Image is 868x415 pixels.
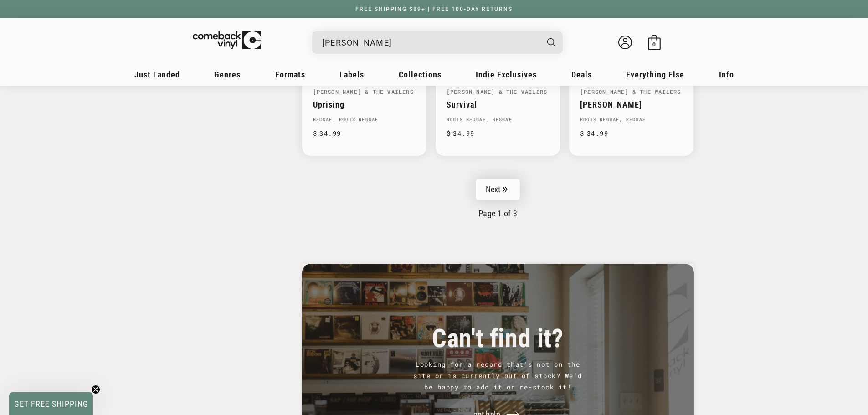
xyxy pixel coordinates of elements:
[399,70,442,79] span: Collections
[134,70,180,79] span: Just Landed
[411,359,585,393] p: Looking for a record that's not on the site or is currently out of stock? We'd be happy to add it...
[539,31,564,54] button: Search
[313,100,416,109] a: Uprising
[571,70,592,79] span: Deals
[325,328,671,349] h3: Can't find it?
[580,88,681,95] a: [PERSON_NAME] & The Wailers
[719,70,734,79] span: Info
[312,31,563,54] div: Search
[339,70,364,79] span: Labels
[302,209,694,218] p: Page 1 of 3
[652,41,656,48] span: 0
[580,100,683,109] a: [PERSON_NAME]
[626,70,684,79] span: Everything Else
[476,70,537,79] span: Indie Exclusives
[313,88,414,95] a: [PERSON_NAME] & The Wailers
[476,179,520,200] a: Next
[9,392,93,415] div: GET FREE SHIPPINGClose teaser
[91,385,100,394] button: Close teaser
[302,179,694,218] nav: Pagination
[346,6,522,12] a: FREE SHIPPING $89+ | FREE 100-DAY RETURNS
[14,399,88,409] span: GET FREE SHIPPING
[214,70,241,79] span: Genres
[447,100,549,109] a: Survival
[447,88,547,95] a: [PERSON_NAME] & The Wailers
[322,33,538,52] input: When autocomplete results are available use up and down arrows to review and enter to select
[275,70,305,79] span: Formats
